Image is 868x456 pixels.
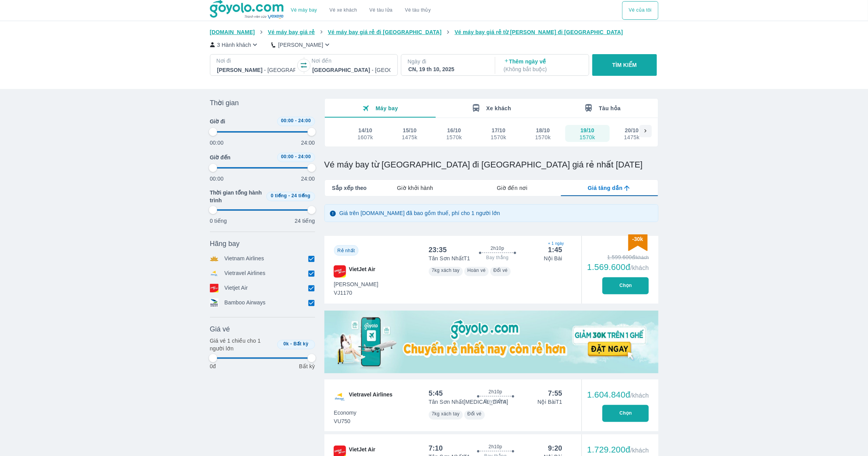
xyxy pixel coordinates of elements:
[489,444,502,450] span: 2h10p
[312,57,391,65] p: Nơi đến
[408,65,486,73] div: CN, 19 th 10, 2025
[358,126,372,134] div: 14/10
[628,234,648,251] img: discount
[624,134,639,140] div: 1475k
[298,154,311,159] span: 24:00
[210,154,231,161] span: Giờ đến
[489,389,502,395] span: 2h10p
[291,7,317,13] a: Vé máy bay
[288,193,290,198] span: -
[334,409,356,417] span: Economy
[592,54,657,76] button: TÌM KIẾM
[599,105,621,111] span: Tàu hỏa
[210,217,227,225] p: 0 tiếng
[548,389,563,398] div: 7:55
[587,253,649,261] div: 1.599.600đ
[301,175,315,183] p: 24:00
[281,154,294,159] span: 00:00
[358,134,373,140] div: 1607k
[210,175,224,183] p: 00:00
[349,265,375,278] span: VietJet Air
[298,118,311,123] span: 24:00
[630,392,649,399] span: /khách
[432,411,460,417] span: 7kg xách tay
[334,391,346,403] img: VU
[588,184,622,192] span: Giá tăng dần
[210,239,240,248] span: Hãng bay
[580,134,595,140] div: 1570k
[429,444,443,453] div: 7:10
[295,154,297,159] span: -
[408,58,487,65] p: Ngày đi
[548,444,563,453] div: 9:20
[429,245,447,254] div: 23:35
[376,105,398,111] span: Máy bay
[486,105,511,111] span: Xe khách
[493,268,508,273] span: Đổi vé
[612,61,637,69] p: TÌM KIẾM
[630,265,649,271] span: /khách
[625,126,639,134] div: 20/10
[271,41,331,49] button: [PERSON_NAME]
[497,184,527,192] span: Giờ đến nơi
[210,28,658,36] nav: breadcrumb
[210,29,255,35] span: [DOMAIN_NAME]
[587,263,649,272] div: 1.569.600đ
[210,98,239,108] span: Thời gian
[225,299,266,307] p: Bamboo Airways
[292,193,310,198] span: 24 tiếng
[402,134,418,140] div: 1475k
[447,126,461,134] div: 16/10
[492,126,506,134] div: 17/10
[343,125,639,142] div: scrollable day and price
[334,280,379,288] span: [PERSON_NAME]
[632,236,643,242] span: -30k
[548,241,563,247] span: + 1 ngày
[622,1,658,20] button: Vé của tôi
[537,398,562,406] p: Nội Bài T1
[334,289,379,297] span: VJ1170
[299,362,315,370] p: Bất kỳ
[504,58,582,73] p: Thêm ngày về
[281,118,294,123] span: 00:00
[225,269,266,278] p: Vietravel Airlines
[225,284,248,292] p: Vietjet Air
[268,29,315,35] span: Vé máy bay giá rẻ
[544,254,562,262] p: Nội Bài
[429,254,470,262] p: Tân Sơn Nhất T1
[587,445,649,454] div: 1.729.200đ
[467,411,482,417] span: Đổi vé
[225,254,264,263] p: Vietnam Airlines
[622,1,658,20] div: choose transportation mode
[491,134,506,140] div: 1570k
[217,41,251,49] p: 3 Hành khách
[581,126,595,134] div: 19/10
[491,245,504,251] span: 2h10p
[210,139,224,147] p: 00:00
[548,245,563,254] div: 1:45
[328,29,442,35] span: Vé máy bay giá rẻ đi [GEOGRAPHIC_DATA]
[210,362,216,370] p: 0đ
[210,118,225,125] span: Giờ đi
[432,268,460,273] span: 7kg xách tay
[602,277,649,294] button: Chọn
[338,248,355,253] span: Rẻ nhất
[210,41,259,49] button: 3 Hành khách
[332,184,367,192] span: Sắp xếp theo
[349,391,393,403] span: Vietravel Airlines
[399,1,437,20] button: Vé tàu thủy
[363,1,399,20] a: Vé tàu lửa
[334,265,346,278] img: VJ
[329,7,357,13] a: Vé xe khách
[334,417,356,425] span: VU750
[630,447,649,454] span: /khách
[367,180,658,196] div: lab API tabs example
[210,337,274,352] p: Giá vé 1 chiều cho 1 người lớn
[324,159,658,170] h1: Vé máy bay từ [GEOGRAPHIC_DATA] đi [GEOGRAPHIC_DATA] giá rẻ nhất [DATE]
[217,57,296,65] p: Nơi đi
[397,184,433,192] span: Giờ khởi hành
[536,126,550,134] div: 18/10
[293,341,309,347] span: Bất kỳ
[467,268,486,273] span: Hoàn vé
[446,134,462,140] div: 1570k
